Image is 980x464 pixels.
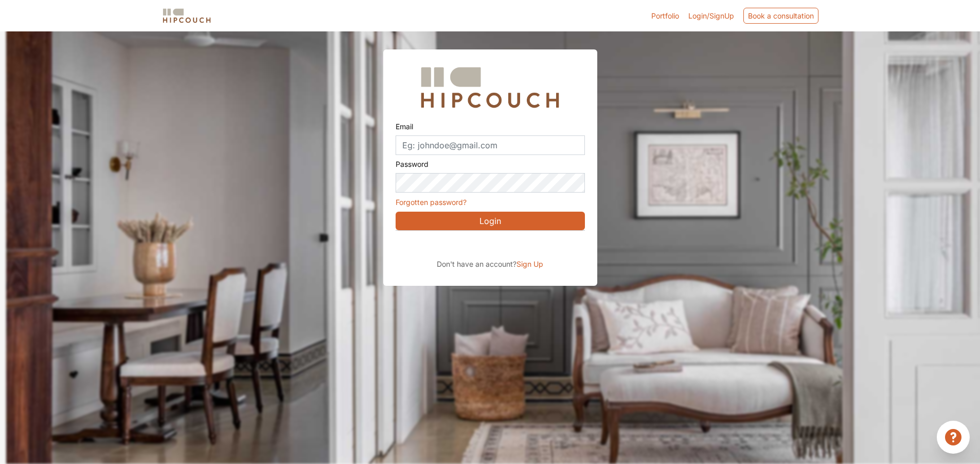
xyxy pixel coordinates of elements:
[396,117,413,135] label: Email
[161,7,212,25] img: logo-horizontal.svg
[161,4,212,27] span: logo-horizontal.svg
[688,11,734,20] span: Login/SignUp
[396,135,585,155] input: Eg: johndoe@gmail.com
[651,10,679,21] a: Portfolio
[396,155,429,173] label: Password
[516,260,543,268] span: Sign Up
[396,198,467,207] a: Forgotten password?
[396,212,585,230] button: Login
[390,234,589,256] iframe: Sign in with Google Button
[416,62,564,113] img: Hipcouch Logo
[437,260,516,268] span: Don't have an account?
[743,8,818,24] div: Book a consultation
